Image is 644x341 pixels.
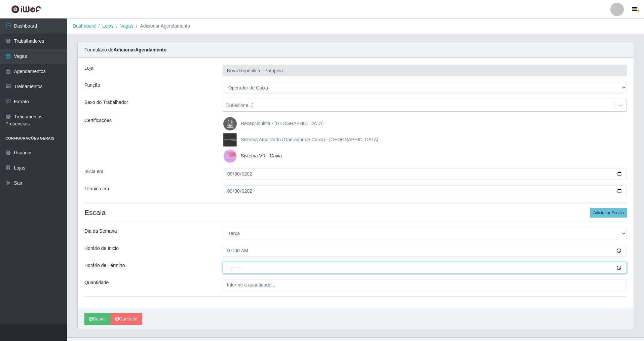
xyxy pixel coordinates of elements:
[67,18,644,34] nav: breadcrumb
[241,121,324,126] span: Recepcionista - [GEOGRAPHIC_DATA]
[84,228,117,235] label: Dia da Semana
[73,23,96,29] a: Dashboard
[223,262,627,274] input: 00:00
[223,185,627,197] input: 00/00/0000
[78,42,634,58] div: Formulário de
[223,245,627,257] input: 00:00
[241,137,378,142] span: Sistema Atualizado (Operador de Caixa) - [GEOGRAPHIC_DATA]
[120,23,134,29] a: Vagas
[102,23,113,29] a: Lojas
[84,99,128,106] label: Sexo do Trabalhador
[84,168,103,175] label: Inicia em
[84,279,109,286] label: Quantidade
[223,133,239,147] img: Sistema Atualizado (Operador de Caixa) - Nova Republica
[84,245,119,252] label: Horário de Inicio
[241,153,282,158] span: Sistema VR - Caixa
[223,117,239,130] img: Recepcionista - Nova República
[84,185,109,192] label: Termina em
[11,5,41,13] img: CoreUI Logo
[223,279,627,291] input: Informe a quantidade...
[223,149,239,163] img: Sistema VR - Caixa
[84,117,112,124] label: Certificações
[226,102,254,109] div: [Selecione...]
[133,23,190,30] li: Adicionar Agendamento
[84,313,111,325] button: Salvar
[84,82,100,89] label: Função
[84,262,125,269] label: Horário de Término
[84,65,93,72] label: Loja
[590,208,627,218] button: Adicionar Escala
[84,208,627,217] h4: Escala
[111,313,142,325] a: Cancelar
[113,47,166,52] strong: Adicionar Agendamento
[223,168,627,180] input: 00/00/0000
